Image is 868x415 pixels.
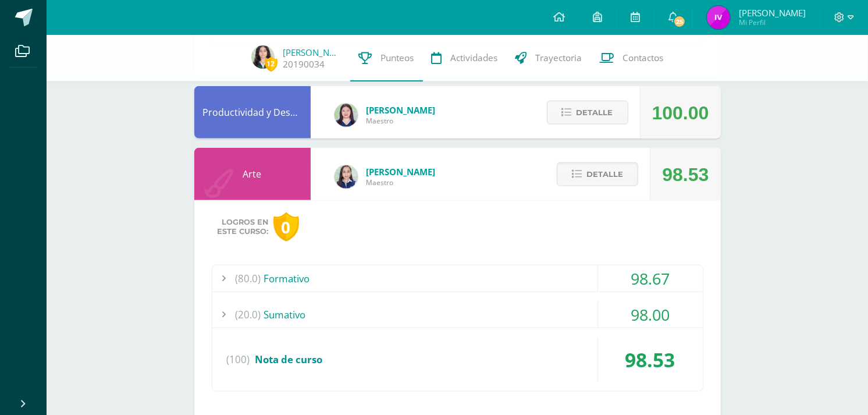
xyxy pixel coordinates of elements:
[507,35,591,81] a: Trayectoria
[577,102,613,123] span: Detalle
[227,338,250,382] span: (100)
[367,116,436,126] span: Maestro
[367,166,436,178] span: [PERSON_NAME]
[739,17,806,27] span: Mi Perfil
[423,35,507,81] a: Actividades
[598,302,703,328] div: 98.00
[652,87,709,139] div: 100.00
[591,35,673,81] a: Contactos
[265,56,278,71] span: 12
[586,164,623,185] span: Detalle
[194,86,311,139] div: Productividad y Desarrollo
[598,265,703,292] div: 98.67
[273,212,299,242] div: 0
[367,104,436,116] span: [PERSON_NAME]
[283,58,325,70] a: 20190034
[557,162,638,186] button: Detalle
[283,47,341,58] a: [PERSON_NAME]
[547,101,628,125] button: Detalle
[194,148,311,200] div: Arte
[598,338,703,382] div: 98.53
[350,35,423,81] a: Punteos
[335,104,358,127] img: a452c7054714546f759a1a740f2e8572.png
[212,302,703,328] div: Sumativo
[212,265,703,292] div: Formativo
[218,218,269,236] span: Logros en este curso:
[662,148,709,201] div: 98.53
[367,178,436,187] span: Maestro
[381,52,414,64] span: Punteos
[739,7,806,19] span: [PERSON_NAME]
[623,52,664,64] span: Contactos
[707,6,730,29] img: 63131e9f9ecefa68a367872e9c6fe8c2.png
[255,353,323,366] span: Nota de curso
[236,302,261,328] span: (20.0)
[673,15,686,28] span: 25
[251,45,275,69] img: e484bfb8fca8785d6216b8c16235e2c5.png
[536,52,582,64] span: Trayectoria
[236,265,261,292] span: (80.0)
[335,165,358,189] img: 360951c6672e02766e5b7d72674f168c.png
[451,52,498,64] span: Actividades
